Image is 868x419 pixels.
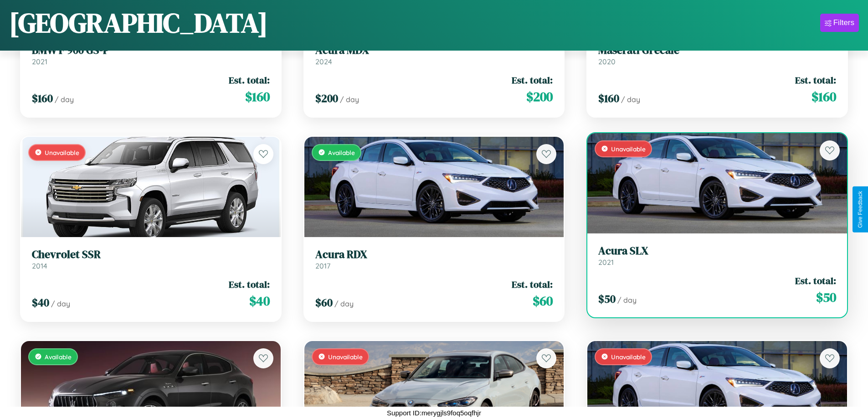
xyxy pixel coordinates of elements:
[795,274,836,287] span: Est. total:
[820,14,859,32] button: Filters
[55,95,74,104] span: / day
[315,261,330,270] span: 2017
[816,288,836,306] span: $ 50
[315,44,553,66] a: Acura MDX2024
[340,95,359,104] span: / day
[315,91,338,106] span: $ 200
[32,248,270,261] h3: Chevrolet SSR
[857,191,863,228] div: Give Feedback
[533,292,553,310] span: $ 60
[621,95,640,104] span: / day
[229,278,270,291] span: Est. total:
[598,44,836,66] a: Maserati Grecale2020
[598,91,619,106] span: $ 160
[611,353,646,361] span: Unavailable
[611,145,646,153] span: Unavailable
[598,244,836,267] a: Acura SLX2021
[315,44,553,57] h3: Acura MDX
[32,44,270,57] h3: BMW F 900 GS-P
[526,88,553,106] span: $ 200
[32,91,53,106] span: $ 160
[795,73,836,87] span: Est. total:
[45,149,79,156] span: Unavailable
[32,261,47,270] span: 2014
[512,278,553,291] span: Est. total:
[512,73,553,87] span: Est. total:
[328,353,363,361] span: Unavailable
[32,57,47,66] span: 2021
[328,149,355,156] span: Available
[229,73,270,87] span: Est. total:
[32,44,270,66] a: BMW F 900 GS-P2021
[32,248,270,270] a: Chevrolet SSR2014
[315,57,332,66] span: 2024
[315,295,333,310] span: $ 60
[249,292,270,310] span: $ 40
[315,248,553,270] a: Acura RDX2017
[32,295,49,310] span: $ 40
[45,353,72,361] span: Available
[598,258,614,267] span: 2021
[387,407,481,419] p: Support ID: merygjls9foq5oqfhjr
[617,295,637,305] span: / day
[598,57,616,66] span: 2020
[245,88,270,106] span: $ 160
[598,244,836,258] h3: Acura SLX
[812,88,836,106] span: $ 160
[51,299,70,308] span: / day
[9,4,268,41] h1: [GEOGRAPHIC_DATA]
[334,299,354,308] span: / day
[833,18,854,27] div: Filters
[598,291,616,306] span: $ 50
[598,44,836,57] h3: Maserati Grecale
[315,248,553,261] h3: Acura RDX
